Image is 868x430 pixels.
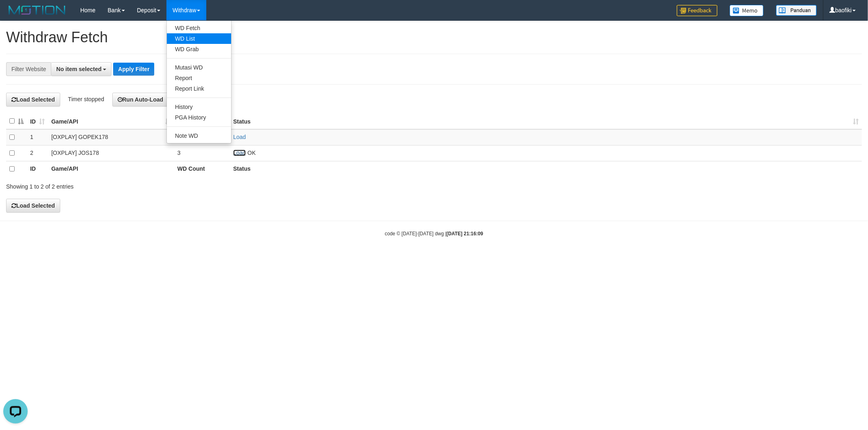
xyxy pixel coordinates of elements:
[446,231,483,237] strong: [DATE] 21:16:09
[677,5,717,16] img: Feedback.jpg
[6,93,60,106] button: Load Selected
[167,102,231,112] a: History
[3,3,28,28] button: Open LiveChat chat widget
[68,96,104,102] span: Timer stopped
[233,150,246,156] a: Load
[167,62,231,73] a: Mutasi WD
[167,33,231,44] a: WD List
[48,161,174,176] th: Game/API
[167,83,231,94] a: Report Link
[6,4,68,16] img: MOTION_logo.png
[167,23,231,33] a: WD Fetch
[730,5,764,16] img: Button%20Memo.svg
[6,199,60,213] button: Load Selected
[233,134,246,140] a: Load
[6,179,356,191] div: Showing 1 to 2 of 2 entries
[177,150,181,156] span: 3
[6,62,51,76] div: Filter Website
[56,66,101,72] span: No item selected
[48,145,174,161] td: [OXPLAY] JOS178
[167,112,231,123] a: PGA History
[48,113,174,129] th: Game/API: activate to sort column ascending
[113,63,154,76] button: Apply Filter
[167,73,231,83] a: Report
[167,44,231,54] a: WD Grab
[230,113,862,129] th: Status: activate to sort column ascending
[174,161,230,176] th: WD Count
[385,231,483,237] small: code © [DATE]-[DATE] dwg |
[51,62,112,76] button: No item selected
[167,130,231,141] a: Note WD
[247,150,256,156] span: OK
[112,93,169,106] button: Run Auto-Load
[776,5,817,16] img: panduan.png
[27,129,48,145] td: 1
[6,29,862,46] h1: Withdraw Fetch
[27,161,48,176] th: ID
[48,129,174,145] td: [OXPLAY] GOPEK178
[27,145,48,161] td: 2
[27,113,48,129] th: ID: activate to sort column ascending
[230,161,862,176] th: Status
